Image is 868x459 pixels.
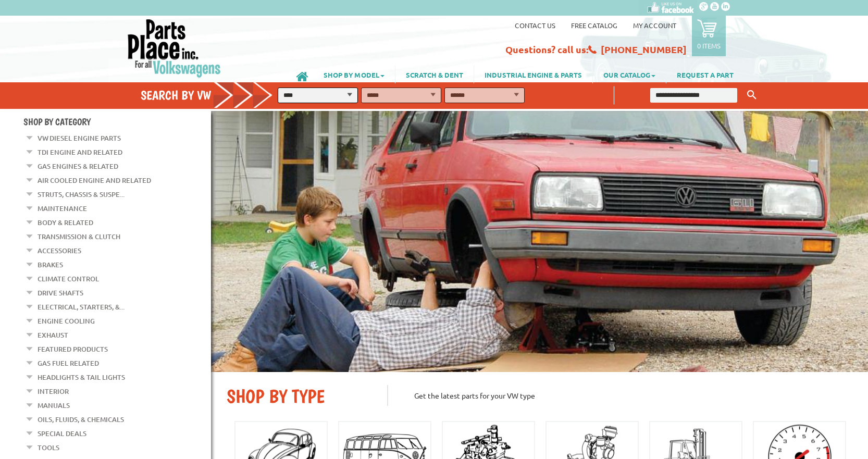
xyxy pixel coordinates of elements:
a: Contact us [515,21,555,30]
a: Engine Cooling [38,314,95,328]
h2: SHOP BY TYPE [227,385,371,407]
a: Air Cooled Engine and Related [38,173,151,187]
a: Featured Products [38,342,108,356]
a: Free Catalog [571,21,617,30]
a: INDUSTRIAL ENGINE & PARTS [474,66,592,83]
img: First slide [900x500] [211,111,868,372]
a: Maintenance [38,202,87,215]
a: Tools [38,441,59,454]
a: REQUEST A PART [666,66,744,83]
a: Manuals [38,399,70,412]
a: Exhaust [38,328,68,342]
h4: Shop By Category [23,116,211,127]
a: Special Deals [38,427,86,440]
a: Gas Engines & Related [38,159,118,173]
a: 0 items [692,16,726,56]
h4: Search by VW [141,88,283,103]
button: Keyword Search [744,86,760,104]
a: Accessories [38,244,81,257]
a: Climate Control [38,272,99,286]
img: Parts Place Inc! [127,18,222,78]
a: VW Diesel Engine Parts [38,131,121,145]
a: OUR CATALOG [593,66,666,83]
a: Gas Fuel Related [38,356,99,370]
a: Body & Related [38,216,93,229]
a: Oils, Fluids, & Chemicals [38,413,124,426]
p: 0 items [697,41,721,50]
a: Struts, Chassis & Suspe... [38,188,125,201]
a: TDI Engine and Related [38,145,122,159]
a: Interior [38,384,69,398]
a: Transmission & Clutch [38,230,120,243]
a: Headlights & Tail Lights [38,370,125,384]
a: My Account [633,21,676,30]
a: SHOP BY MODEL [313,66,395,83]
a: Electrical, Starters, &... [38,300,125,314]
p: Get the latest parts for your VW type [387,385,852,406]
a: SCRATCH & DENT [395,66,474,83]
a: Brakes [38,258,63,271]
a: Drive Shafts [38,286,83,300]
